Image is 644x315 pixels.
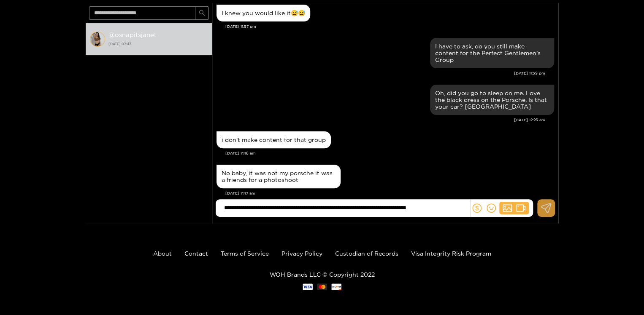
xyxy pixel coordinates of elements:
[430,38,554,68] div: Sep. 22, 11:59 pm
[222,170,336,183] div: No baby, it was not my porsche it was a friends for a photoshoot
[222,136,326,143] div: i don’t make content for that group
[430,85,554,115] div: Sep. 23, 12:26 am
[222,10,305,16] div: I knew you would like it😅😅
[499,202,529,214] button: picturevideo-camera
[184,250,208,256] a: Contact
[195,6,208,20] button: search
[108,31,157,38] strong: @ osnapitsjanet
[216,165,341,188] div: Sep. 23, 7:47 am
[472,203,482,213] span: dollar
[216,117,545,123] div: [DATE] 12:26 am
[487,203,496,213] span: smile
[435,43,549,63] div: I have to ask, do you still make content for the Perfect Gentlemen's Group
[90,32,105,47] img: conversation
[281,250,322,256] a: Privacy Policy
[225,190,554,196] div: [DATE] 7:47 am
[335,250,398,256] a: Custodian of Records
[216,5,310,21] div: Sep. 22, 11:57 pm
[435,90,549,110] div: Oh, did you go to sleep on me. Love the black dress on the Porsche. Is that your car? [GEOGRAPHIC...
[225,150,554,156] div: [DATE] 7:46 am
[108,40,208,48] strong: [DATE] 07:47
[471,202,483,214] button: dollar
[225,24,554,29] div: [DATE] 11:57 pm
[216,70,545,76] div: [DATE] 11:59 pm
[411,250,491,256] a: Visa Integrity Risk Program
[216,131,331,148] div: Sep. 23, 7:46 am
[503,203,512,213] span: picture
[221,250,269,256] a: Terms of Service
[199,10,205,17] span: search
[516,203,525,213] span: video-camera
[153,250,172,256] a: About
